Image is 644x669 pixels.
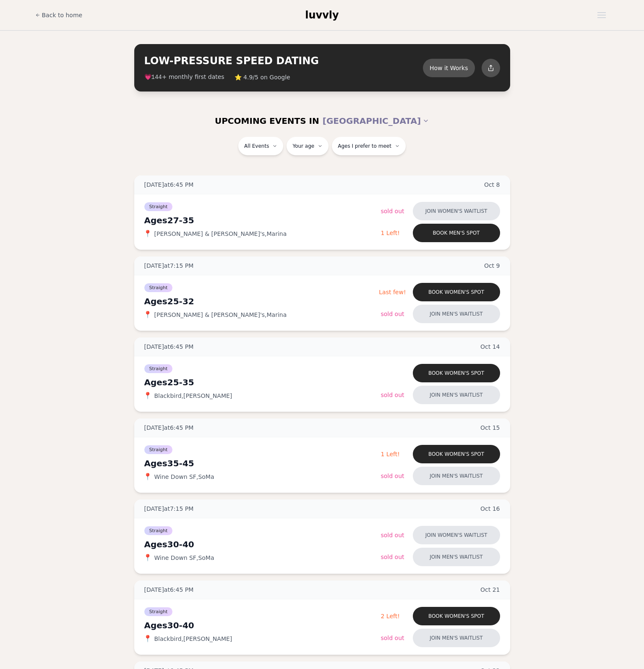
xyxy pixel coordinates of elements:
[413,202,500,220] button: Join women's waitlist
[480,585,500,594] span: Oct 21
[144,445,173,454] span: Straight
[35,7,83,24] a: Back to home
[215,115,319,127] span: UPCOMING EVENTS IN
[323,112,429,130] button: [GEOGRAPHIC_DATA]
[144,504,194,513] span: [DATE] at 7:15 PM
[413,224,500,242] button: Book men's spot
[235,73,290,81] span: ⭐ 4.9/5 on Google
[151,74,162,81] span: 144
[413,607,500,625] button: Book women's spot
[144,473,151,480] span: 📍
[381,554,404,560] span: Sold Out
[154,473,214,481] span: Wine Down SF , SoMa
[144,457,381,469] div: Ages 35-45
[42,11,83,19] span: Back to home
[144,585,194,594] span: [DATE] at 6:45 PM
[144,607,173,616] span: Straight
[413,364,500,382] button: Book women's spot
[144,376,381,388] div: Ages 25-35
[154,554,214,562] span: Wine Down SF , SoMa
[144,619,381,631] div: Ages 30-40
[381,473,404,479] span: Sold Out
[381,208,404,214] span: Sold Out
[413,548,500,566] button: Join men's waitlist
[381,451,400,457] span: 1 Left!
[144,73,224,81] span: 💗 + monthly first dates
[154,311,287,319] span: [PERSON_NAME] & [PERSON_NAME]'s , Marina
[594,9,609,21] button: Open menu
[338,143,391,149] span: Ages I prefer to meet
[413,526,500,544] button: Join women's waitlist
[144,423,194,432] span: [DATE] at 6:45 PM
[413,629,500,647] button: Join men's waitlist
[305,8,339,22] a: luvvly
[154,635,232,643] span: Blackbird , [PERSON_NAME]
[144,202,173,211] span: Straight
[154,392,232,400] span: Blackbird , [PERSON_NAME]
[144,295,379,307] div: Ages 25-32
[332,137,406,155] button: Ages I prefer to meet
[144,261,194,270] span: [DATE] at 7:15 PM
[144,230,151,237] span: 📍
[144,392,151,399] span: 📍
[144,635,151,642] span: 📍
[154,230,287,238] span: [PERSON_NAME] & [PERSON_NAME]'s , Marina
[413,305,500,323] button: Join men's waitlist
[144,311,151,318] span: 📍
[413,445,500,463] button: Book women's spot
[144,214,381,226] div: Ages 27-35
[413,283,500,301] button: Book women's spot
[379,289,406,295] span: Last few!
[381,532,404,538] span: Sold Out
[144,554,151,561] span: 📍
[305,9,339,21] span: luvvly
[423,59,475,77] button: How it Works
[381,635,404,641] span: Sold Out
[287,137,329,155] button: Your age
[144,342,194,351] span: [DATE] at 6:45 PM
[144,526,173,535] span: Straight
[144,54,423,68] h2: LOW-PRESSURE SPEED DATING
[480,423,500,432] span: Oct 15
[484,261,500,270] span: Oct 9
[413,386,500,404] button: Join men's waitlist
[484,180,500,189] span: Oct 8
[480,504,500,513] span: Oct 16
[480,342,500,351] span: Oct 14
[381,230,400,236] span: 1 Left!
[292,143,314,149] span: Your age
[381,311,404,317] span: Sold Out
[144,283,173,292] span: Straight
[144,364,173,373] span: Straight
[144,538,381,550] div: Ages 30-40
[381,392,404,398] span: Sold Out
[238,137,283,155] button: All Events
[381,613,400,619] span: 2 Left!
[144,180,194,189] span: [DATE] at 6:45 PM
[244,143,269,149] span: All Events
[413,467,500,485] button: Join men's waitlist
